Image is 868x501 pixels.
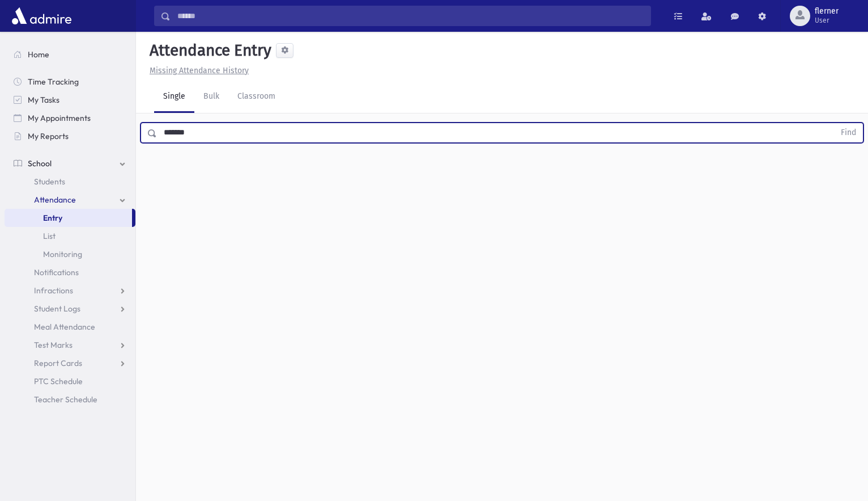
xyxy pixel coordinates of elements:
[5,354,135,372] a: Report Cards
[28,95,59,105] span: My Tasks
[43,213,62,223] span: Entry
[5,45,135,64] a: Home
[28,113,91,123] span: My Appointments
[5,73,135,91] a: Time Tracking
[43,231,56,241] span: List
[5,300,135,318] a: Student Logs
[5,263,135,281] a: Notifications
[28,158,52,169] span: School
[150,66,249,75] u: Missing Attendance History
[34,195,76,205] span: Attendance
[5,390,135,409] a: Teacher Schedule
[28,49,49,60] span: Home
[194,81,228,113] a: Bulk
[5,191,135,209] a: Attendance
[34,322,95,332] span: Meal Attendance
[5,209,132,227] a: Entry
[34,285,73,296] span: Infractions
[815,16,839,25] span: User
[34,358,82,368] span: Report Cards
[28,77,79,87] span: Time Tracking
[145,41,271,60] h5: Attendance Entry
[9,5,74,27] img: AdmirePro
[43,249,82,259] span: Monitoring
[34,176,65,187] span: Students
[34,267,79,277] span: Notifications
[34,304,80,314] span: Student Logs
[5,336,135,354] a: Test Marks
[5,245,135,263] a: Monitoring
[815,7,839,16] span: flerner
[5,318,135,336] a: Meal Attendance
[834,123,863,142] button: Find
[154,81,194,113] a: Single
[5,172,135,191] a: Students
[28,131,69,141] span: My Reports
[5,127,135,145] a: My Reports
[34,376,83,386] span: PTC Schedule
[145,66,249,75] a: Missing Attendance History
[5,109,135,127] a: My Appointments
[5,91,135,109] a: My Tasks
[5,372,135,390] a: PTC Schedule
[5,154,135,172] a: School
[171,6,650,26] input: Search
[34,394,97,405] span: Teacher Schedule
[34,340,73,350] span: Test Marks
[5,281,135,300] a: Infractions
[228,81,284,113] a: Classroom
[5,227,135,245] a: List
